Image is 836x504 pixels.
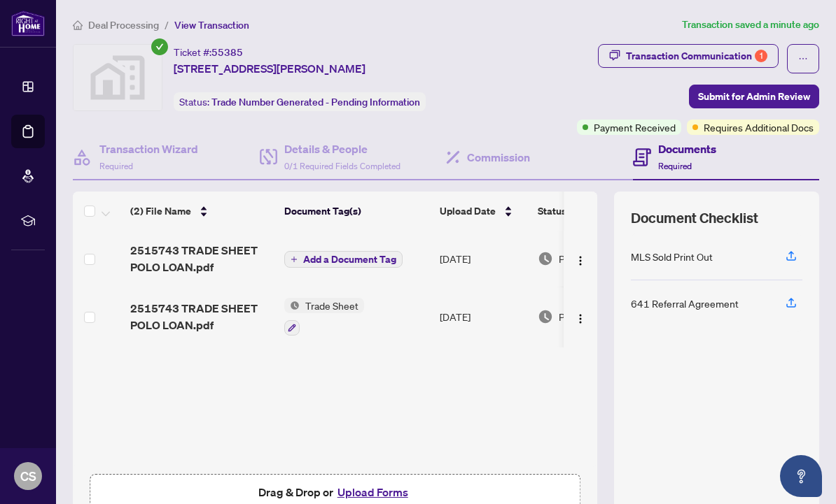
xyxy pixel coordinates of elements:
[569,305,592,328] button: Logo
[631,296,739,311] div: 641 Referral Agreement
[11,10,45,36] img: logo
[174,44,243,60] div: Ticket #:
[291,256,298,263] span: plus
[300,298,364,313] span: Trade Sheet
[434,231,532,287] td: [DATE]
[74,45,162,110] img: svg%3e
[20,466,36,486] span: CS
[284,298,364,336] button: Status IconTrade Sheet
[284,251,403,268] button: Add a Document Tag
[99,161,133,171] span: Required
[626,45,767,67] div: Transaction Communication
[174,19,249,31] span: View Transaction
[631,208,758,228] span: Document Checklist
[631,249,713,264] div: MLS Sold Print Out
[538,203,566,219] span: Status
[333,483,412,501] button: Upload Forms
[88,19,159,31] span: Deal Processing
[704,120,814,135] span: Requires Additional Docs
[99,141,198,157] h4: Transaction Wizard
[575,255,586,266] img: Logo
[538,251,553,266] img: Document Status
[303,254,396,264] span: Add a Document Tag
[174,92,426,111] div: Status:
[174,60,365,77] span: [STREET_ADDRESS][PERSON_NAME]
[125,192,279,231] th: (2) File Name
[755,50,767,62] div: 1
[151,38,168,55] span: check-circle
[780,455,822,497] button: Open asap
[538,309,553,324] img: Document Status
[284,250,403,268] button: Add a Document Tag
[798,54,808,64] span: ellipsis
[434,287,532,347] td: [DATE]
[73,20,83,30] span: home
[658,161,692,171] span: Required
[284,161,400,171] span: 0/1 Required Fields Completed
[467,149,530,166] h4: Commission
[211,46,243,59] span: 55385
[434,192,532,231] th: Upload Date
[130,203,191,219] span: (2) File Name
[559,251,629,266] span: Pending Review
[130,242,273,275] span: 2515743 TRADE SHEET POLO LOAN.pdf
[559,309,629,324] span: Pending Review
[698,85,810,108] span: Submit for Admin Review
[279,192,434,231] th: Document Tag(s)
[211,96,420,108] span: Trade Number Generated - Pending Information
[440,203,496,219] span: Upload Date
[575,313,586,324] img: Logo
[284,141,400,157] h4: Details & People
[689,85,819,108] button: Submit for Admin Review
[569,247,592,270] button: Logo
[284,298,300,313] img: Status Icon
[130,300,273,333] span: 2515743 TRADE SHEET POLO LOAN.pdf
[165,17,169,33] li: /
[532,192,651,231] th: Status
[682,17,819,33] article: Transaction saved a minute ago
[258,483,412,501] span: Drag & Drop or
[594,120,676,135] span: Payment Received
[598,44,779,68] button: Transaction Communication1
[658,141,716,157] h4: Documents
